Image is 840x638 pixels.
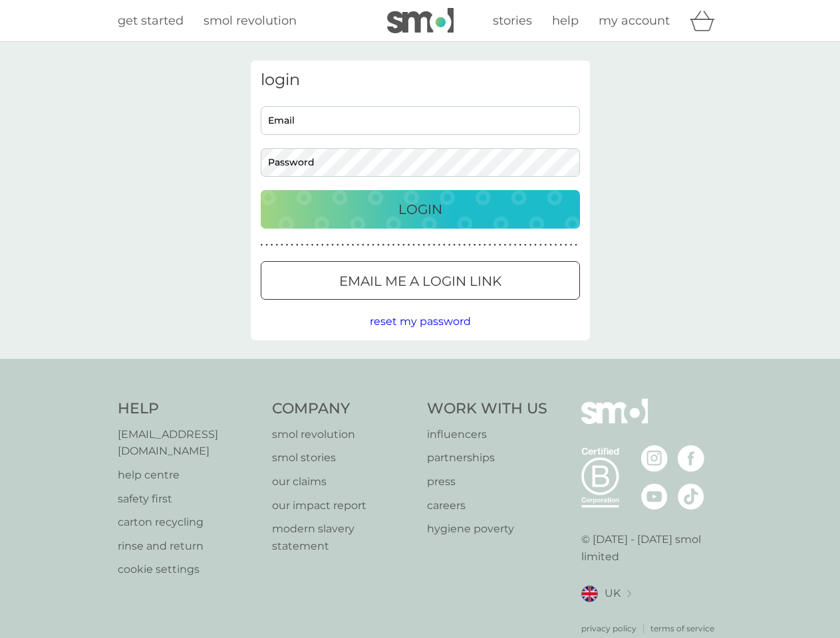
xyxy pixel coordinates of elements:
[428,242,430,249] p: ●
[321,242,324,249] p: ●
[519,242,521,249] p: ●
[204,13,297,28] span: smol revolution
[286,242,289,249] p: ●
[581,399,648,444] img: smol
[306,242,309,249] p: ●
[427,497,547,514] a: careers
[118,13,184,28] span: get started
[478,242,481,249] p: ●
[331,242,334,249] p: ●
[296,242,299,249] p: ●
[412,242,415,249] p: ●
[377,242,380,249] p: ●
[493,11,532,31] a: stories
[118,538,259,555] a: rinse and return
[327,242,329,249] p: ●
[316,242,319,249] p: ●
[448,242,451,249] p: ●
[565,242,567,249] p: ●
[408,242,410,249] p: ●
[272,520,414,554] a: modern slavery statement
[534,242,537,249] p: ●
[423,242,426,249] p: ●
[552,13,579,28] span: help
[599,13,670,28] span: my account
[545,242,547,249] p: ●
[337,242,339,249] p: ●
[118,561,259,578] p: cookie settings
[261,190,580,229] button: Login
[291,242,293,249] p: ●
[484,242,486,249] p: ●
[356,242,359,249] p: ●
[427,520,547,538] p: hygiene poverty
[427,399,547,419] h4: Work With Us
[514,242,517,249] p: ●
[272,426,414,443] a: smol revolution
[362,242,364,249] p: ●
[370,315,471,328] span: reset my password
[261,70,580,90] h3: login
[549,242,552,249] p: ●
[570,242,573,249] p: ●
[342,242,345,249] p: ●
[398,199,442,220] p: Login
[539,242,542,249] p: ●
[261,261,580,300] button: Email me a login link
[529,242,532,249] p: ●
[605,585,621,602] span: UK
[552,11,579,31] a: help
[650,622,714,635] a: terms of service
[499,242,501,249] p: ●
[443,242,446,249] p: ●
[271,242,273,249] p: ●
[370,313,471,330] button: reset my password
[118,11,184,31] a: get started
[678,445,704,472] img: visit the smol Facebook page
[352,242,354,249] p: ●
[458,242,461,249] p: ●
[311,242,314,249] p: ●
[272,399,414,419] h4: Company
[387,242,390,249] p: ●
[427,449,547,467] a: partnerships
[438,242,440,249] p: ●
[118,467,259,484] a: help centre
[118,426,259,460] a: [EMAIL_ADDRESS][DOMAIN_NAME]
[272,473,414,490] a: our claims
[382,242,385,249] p: ●
[555,242,557,249] p: ●
[265,242,268,249] p: ●
[559,242,562,249] p: ●
[272,449,414,467] a: smol stories
[504,242,507,249] p: ●
[599,11,670,31] a: my account
[627,590,631,597] img: select a new location
[524,242,527,249] p: ●
[261,242,263,249] p: ●
[433,242,436,249] p: ●
[339,270,501,292] p: Email me a login link
[468,242,471,249] p: ●
[118,490,259,508] a: safety first
[402,242,405,249] p: ●
[581,585,598,602] img: UK flag
[493,13,532,28] span: stories
[301,242,304,249] p: ●
[641,483,668,510] img: visit the smol Youtube page
[347,242,349,249] p: ●
[690,7,723,34] div: basket
[392,242,395,249] p: ●
[387,8,454,33] img: smol
[118,514,259,531] a: carton recycling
